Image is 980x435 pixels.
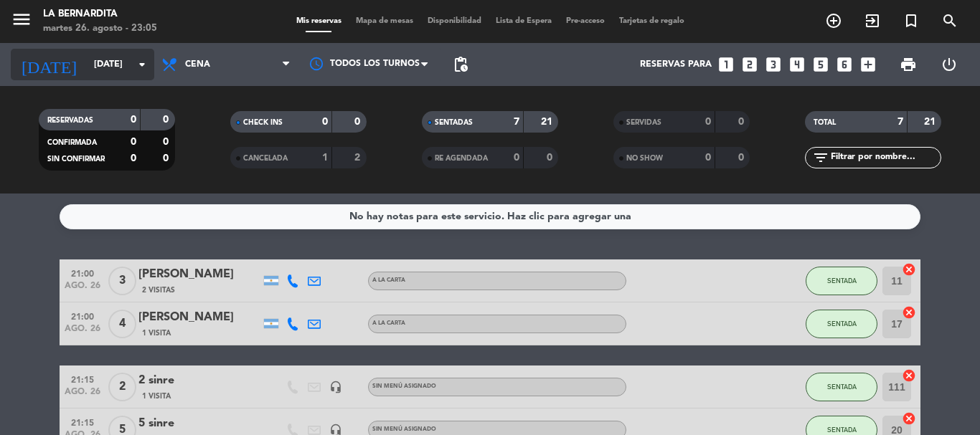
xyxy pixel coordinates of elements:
[435,155,488,162] span: RE AGENDADA
[108,267,136,295] span: 3
[322,117,328,127] strong: 0
[827,426,857,434] span: SENTADA
[827,383,857,391] span: SENTADA
[329,381,342,393] i: headset_mic
[11,9,32,30] i: menu
[65,281,100,297] span: ago. 26
[133,56,151,73] i: arrow_drop_down
[47,139,97,146] span: CONFIRMADA
[131,137,136,147] strong: 0
[142,285,175,296] span: 2 Visitas
[142,391,171,402] span: 1 Visita
[47,156,105,163] span: SIN CONFIRMAR
[354,117,363,127] strong: 0
[514,153,519,163] strong: 0
[243,119,283,126] span: CHECK INS
[372,383,436,389] span: Sin menú asignado
[924,117,938,127] strong: 21
[65,387,100,403] span: ago. 26
[322,153,328,163] strong: 1
[806,310,877,338] button: SENTADA
[902,262,916,277] i: cancel
[864,12,881,29] i: exit_to_app
[559,17,612,25] span: Pre-acceso
[626,119,661,126] span: SERVIDAS
[626,155,663,162] span: NO SHOW
[142,328,171,339] span: 1 Visita
[827,320,857,328] span: SENTADA
[812,149,829,166] i: filter_list
[814,119,836,126] span: TOTAL
[47,117,93,124] span: RESERVADAS
[825,12,842,29] i: add_circle_outline
[65,324,100,340] span: ago. 26
[65,264,100,281] span: 21:00
[138,371,260,390] div: 2 sinre
[902,411,916,426] i: cancel
[514,117,519,127] strong: 7
[806,373,877,401] button: SENTADA
[131,153,136,163] strong: 0
[902,368,916,383] i: cancel
[163,153,171,163] strong: 0
[452,56,469,73] span: pending_actions
[788,55,806,74] i: looks_4
[243,155,288,162] span: CANCELADA
[827,277,857,285] span: SENTADA
[163,115,171,125] strong: 0
[372,320,405,326] span: A LA CARTA
[897,117,903,127] strong: 7
[738,117,747,127] strong: 0
[829,150,941,166] input: Filtrar por nombre...
[185,59,210,70] span: Cena
[640,59,712,70] span: Reservas para
[108,373,136,401] span: 2
[941,56,958,73] i: power_settings_new
[806,267,877,295] button: SENTADA
[717,55,735,74] i: looks_one
[11,49,87,80] i: [DATE]
[65,307,100,324] span: 21:00
[163,137,171,147] strong: 0
[764,55,783,74] i: looks_3
[372,277,405,283] span: A LA CARTA
[705,153,711,163] strong: 0
[738,153,747,163] strong: 0
[705,117,711,127] strong: 0
[835,55,854,74] i: looks_6
[740,55,759,74] i: looks_two
[541,117,555,127] strong: 21
[547,153,555,163] strong: 0
[903,12,920,29] i: turned_in_not
[941,12,958,29] i: search
[43,7,157,21] div: La Bernardita
[902,305,916,320] i: cancel
[372,426,436,432] span: Sin menú asignado
[354,153,363,163] strong: 2
[43,21,157,36] div: martes 26. agosto - 23:05
[138,308,260,327] div: [PERSON_NAME]
[11,9,32,35] button: menu
[928,43,969,86] div: LOG OUT
[612,17,692,25] span: Tarjetas de regalo
[349,17,420,25] span: Mapa de mesas
[489,17,559,25] span: Lista de Espera
[65,414,100,430] span: 21:15
[65,371,100,387] span: 21:15
[349,209,631,225] div: No hay notas para este servicio. Haz clic para agregar una
[138,414,260,433] div: 5 sinre
[900,56,917,73] span: print
[859,55,877,74] i: add_box
[108,310,136,338] span: 4
[435,119,473,126] span: SENTADAS
[131,115,136,125] strong: 0
[811,55,830,74] i: looks_5
[138,265,260,284] div: [PERSON_NAME]
[420,17,489,25] span: Disponibilidad
[289,17,349,25] span: Mis reservas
